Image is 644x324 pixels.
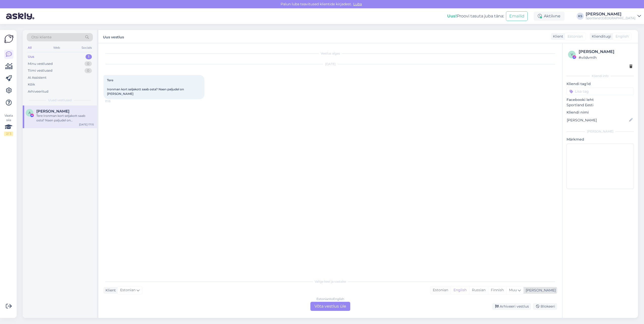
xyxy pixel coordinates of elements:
[567,117,628,123] input: Lisa nimi
[590,34,611,39] div: Klienditugi
[105,99,124,103] span: 17:15
[447,14,457,18] b: Uus!
[615,34,629,39] span: English
[103,288,116,293] div: Klient
[509,288,517,292] span: Muu
[310,302,350,311] div: Võta vestlus üle
[567,129,634,134] div: [PERSON_NAME]
[571,52,573,56] span: v
[567,137,634,142] p: Märkmed
[534,12,565,21] div: Aktiivne
[27,44,33,51] div: All
[567,74,634,78] div: Kliendi info
[52,44,61,51] div: Web
[579,49,632,55] div: [PERSON_NAME]
[79,123,94,126] div: [DATE] 17:15
[524,288,556,293] div: [PERSON_NAME]
[28,89,48,94] div: Arhiveeritud
[80,44,93,51] div: Socials
[586,12,641,20] a: [PERSON_NAME]Sportland [GEOGRAPHIC_DATA]
[86,54,92,59] div: 1
[506,11,528,21] button: Emailid
[447,13,504,19] div: Proovi tasuta juba täna:
[85,61,92,66] div: 0
[4,131,13,136] div: 2 / 3
[85,68,92,73] div: 0
[31,35,51,40] span: Otsi kliente
[567,102,634,108] p: Sportland Eesti
[577,13,584,20] div: KS
[567,81,634,87] p: Kliendi tag'id
[107,78,185,96] span: Tere Ironman kort seljakott saab osta? Naen paljudel on [PERSON_NAME]
[28,82,35,87] div: Kõik
[28,68,52,73] div: Tiimi vestlused
[28,75,46,80] div: AI Assistent
[430,286,451,294] div: Estonian
[551,34,563,39] div: Klient
[4,113,13,136] div: Vaata siia
[586,12,635,16] div: [PERSON_NAME]
[488,286,506,294] div: Finnish
[567,110,634,115] p: Kliendi nimi
[586,16,635,20] div: Sportland [GEOGRAPHIC_DATA]
[352,2,363,6] span: Luba
[103,279,557,284] div: Valige keel ja vastake
[469,286,488,294] div: Russian
[4,34,14,44] img: Askly Logo
[103,62,557,66] div: [DATE]
[28,61,53,66] div: Minu vestlused
[316,297,344,301] div: Estonian to English
[492,303,531,310] div: Arhiveeri vestlus
[36,114,94,123] div: Tere Ironman kort seljakott saab osta? Naen paljudel on [PERSON_NAME]
[567,88,634,95] input: Lisa tag
[120,287,136,293] span: Estonian
[29,111,31,115] span: A
[451,286,469,294] div: English
[103,33,124,40] label: Uus vestlus
[579,55,632,60] div: # vildvmlh
[103,51,557,56] div: Vestlus algas
[28,54,34,59] div: Uus
[48,98,72,102] span: Uued vestlused
[36,109,69,114] span: Andree Becker
[533,303,557,310] div: Blokeeri
[567,97,634,102] p: Facebooki leht
[568,34,583,39] span: Estonian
